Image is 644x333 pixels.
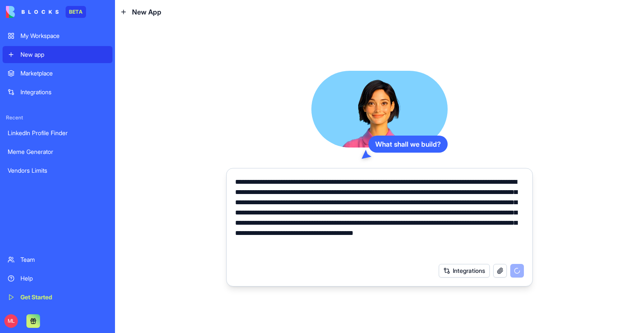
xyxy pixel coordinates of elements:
[3,84,112,101] a: Integrations
[20,293,107,301] div: Get Started
[3,46,112,63] a: New app
[3,125,112,142] a: LinkedIn Profile Finder
[439,264,490,278] button: Integrations
[3,162,112,179] a: Vendors Limits
[132,7,161,17] span: New App
[6,6,86,18] a: BETA
[20,255,107,264] div: Team
[368,136,448,153] div: What shall we build?
[3,270,112,287] a: Help
[3,114,112,121] span: Recent
[3,65,112,82] a: Marketplace
[3,27,112,44] a: My Workspace
[20,274,107,283] div: Help
[8,148,107,156] div: Meme Generator
[66,6,86,18] div: BETA
[6,6,59,18] img: logo
[8,166,107,175] div: Vendors Limits
[8,129,107,137] div: LinkedIn Profile Finder
[3,289,112,306] a: Get Started
[4,314,18,328] span: ML
[20,69,107,78] div: Marketplace
[3,143,112,160] a: Meme Generator
[20,32,107,40] div: My Workspace
[20,50,107,59] div: New app
[20,88,107,96] div: Integrations
[3,251,112,268] a: Team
